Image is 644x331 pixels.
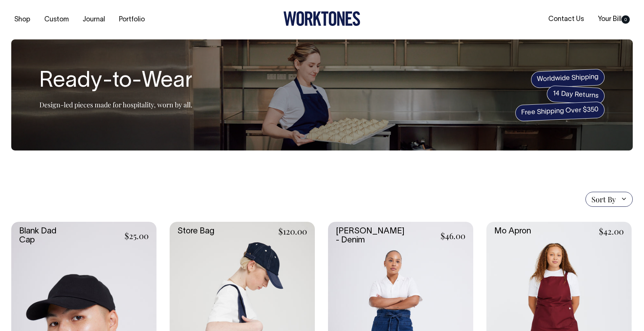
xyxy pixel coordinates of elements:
span: 0 [621,15,630,24]
span: Worldwide Shipping [531,69,605,88]
a: Custom [41,14,72,26]
a: Portfolio [116,14,148,26]
a: Contact Us [545,13,587,26]
p: Design-led pieces made for hospitality, worn by all. [39,100,193,109]
a: Shop [11,14,33,26]
a: Your Bill0 [595,13,633,26]
h1: Ready-to-Wear [39,69,193,93]
span: Sort By [591,195,616,204]
span: 14 Day Returns [546,85,605,105]
a: Journal [80,14,108,26]
span: Free Shipping Over $350 [515,101,605,122]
